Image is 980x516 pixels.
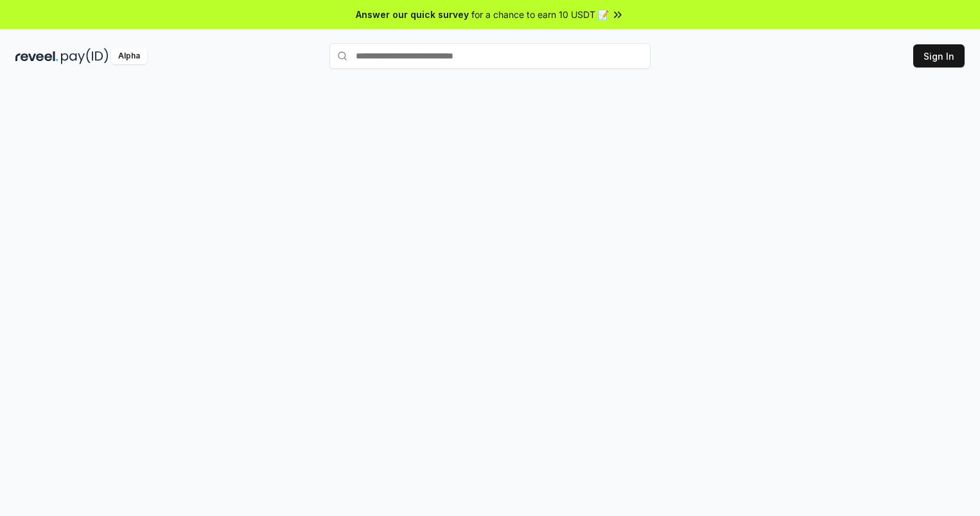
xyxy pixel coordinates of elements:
button: Sign In [913,44,965,67]
span: Answer our quick survey [356,8,469,21]
span: for a chance to earn 10 USDT 📝 [471,8,609,21]
img: pay_id [61,48,109,64]
img: reveel_dark [15,48,58,64]
div: Alpha [111,48,147,64]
